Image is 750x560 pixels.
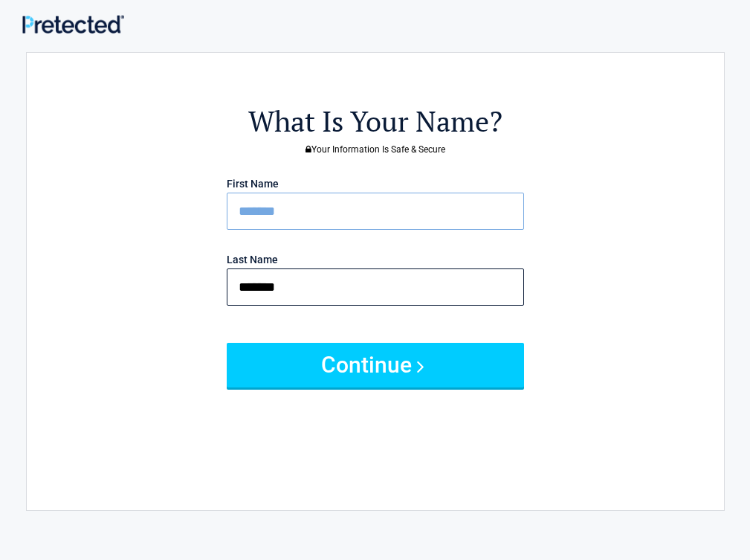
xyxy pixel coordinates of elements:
[227,343,524,387] button: Continue
[109,145,642,154] h3: Your Information Is Safe & Secure
[22,15,124,33] img: Main Logo
[227,178,279,189] label: First Name
[227,254,278,265] label: Last Name
[109,103,642,141] h2: What Is Your Name?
